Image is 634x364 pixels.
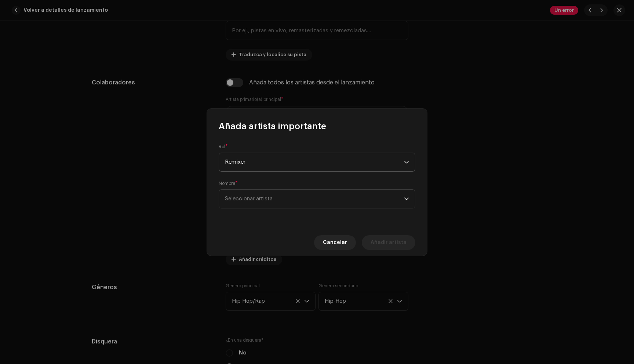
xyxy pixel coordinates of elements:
[219,120,326,132] span: Añada artista importante
[404,153,409,171] div: dropdown trigger
[362,235,415,250] button: Añadir artista
[225,196,273,201] span: Seleccionar artista
[323,235,347,250] span: Cancelar
[404,190,409,208] div: dropdown trigger
[219,181,238,186] label: Nombre
[314,235,356,250] button: Cancelar
[219,144,228,150] label: Rol
[225,190,404,208] span: Seleccionar artista
[371,235,407,250] span: Añadir artista
[225,153,404,171] span: Remixer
